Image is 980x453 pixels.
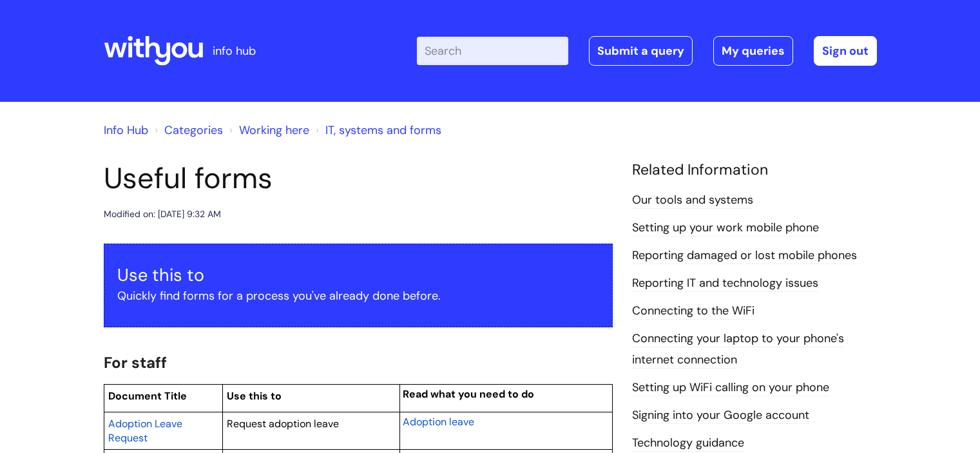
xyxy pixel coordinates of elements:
h1: Useful forms [104,161,613,196]
a: Info Hub [104,122,148,138]
input: Search [417,37,568,65]
a: Adoption Leave Request [108,416,182,445]
a: Submit a query [589,36,693,66]
li: Working here [226,120,309,140]
a: Technology guidance [632,435,744,452]
a: My queries [713,36,793,66]
div: | - [417,36,877,66]
span: Read what you need to do [403,387,534,401]
a: Connecting your laptop to your phone's internet connection [632,331,844,368]
p: Quickly find forms for a process you've already done before. [117,285,599,306]
span: Adoption leave [403,415,474,429]
span: Adoption Leave Request [108,417,182,445]
h3: Use this to [117,265,599,285]
a: Adoption leave [403,414,474,429]
a: Connecting to the WiFi [632,303,754,320]
a: Our tools and systems [632,192,753,209]
span: For staff [104,352,167,372]
h4: Related Information [632,161,877,179]
div: Modified on: [DATE] 9:32 AM [104,206,221,222]
a: IT, systems and forms [325,122,441,138]
p: info hub [213,41,256,61]
a: Sign out [814,36,877,66]
li: IT, systems and forms [312,120,441,140]
span: Document Title [108,389,187,403]
a: Reporting IT and technology issues [632,275,818,292]
li: Solution home [151,120,223,140]
span: Use this to [227,389,282,403]
span: Request adoption leave [227,417,339,430]
a: Categories [164,122,223,138]
a: Working here [239,122,309,138]
a: Setting up WiFi calling on your phone [632,380,829,396]
a: Signing into your Google account [632,407,809,424]
a: Reporting damaged or lost mobile phones [632,247,857,264]
a: Setting up your work mobile phone [632,220,819,236]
